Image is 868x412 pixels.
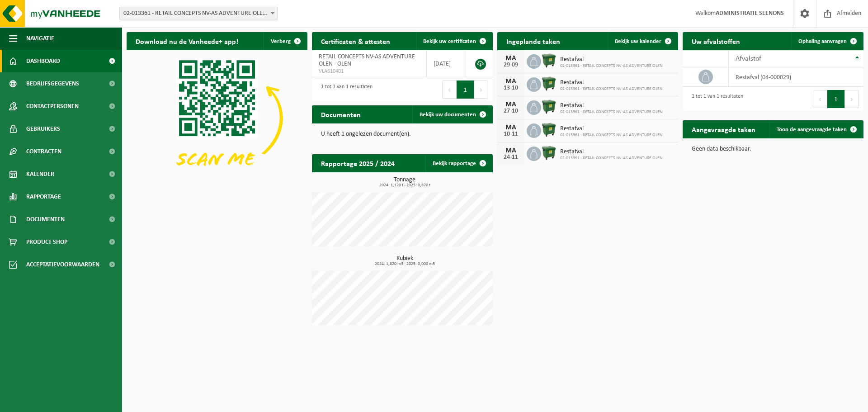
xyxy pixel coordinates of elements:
div: 27-10 [502,108,520,114]
span: 02-013361 - RETAIL CONCEPTS NV-AS ADVENTURE OLEN [560,156,662,161]
td: restafval (04-000029) [729,67,863,87]
span: Kalender [26,163,54,185]
span: Dashboard [26,50,60,72]
a: Ophaling aanvragen [791,32,863,50]
div: MA [502,78,520,85]
div: 29-09 [502,62,520,68]
span: Documenten [26,208,65,231]
span: Product Shop [26,231,67,253]
h3: Tonnage [316,177,493,188]
h2: Aangevraagde taken [683,120,764,138]
img: WB-1100-HPE-GN-04 [541,76,557,91]
img: Download de VHEPlus App [127,50,307,186]
div: 13-10 [502,85,520,91]
span: Restafval [560,148,662,156]
td: [DATE] [427,50,466,77]
span: 02-013361 - RETAIL CONCEPTS NV-AS ADVENTURE OLEN [560,63,662,69]
h2: Documenten [312,105,370,123]
div: MA [502,101,520,108]
span: Restafval [560,125,662,133]
a: Bekijk uw kalender [608,32,677,50]
div: MA [502,147,520,154]
img: WB-1100-HPE-GN-04 [541,145,557,161]
span: Contracten [26,140,61,163]
span: Restafval [560,79,662,86]
span: Gebruikers [26,118,60,140]
span: Bekijk uw certificaten [423,38,476,44]
span: 02-013361 - RETAIL CONCEPTS NV-AS ADVENTURE OLEN [560,109,662,115]
span: 02-013361 - RETAIL CONCEPTS NV-AS ADVENTURE OLEN [560,86,662,92]
button: Next [845,90,859,108]
p: Geen data beschikbaar. [692,146,854,152]
span: Verberg [271,38,291,44]
button: Previous [813,90,827,108]
span: Ophaling aanvragen [798,38,847,44]
span: 02-013361 - RETAIL CONCEPTS NV-AS ADVENTURE OLEN [560,133,662,138]
div: 1 tot 1 van 1 resultaten [687,89,743,109]
span: RETAIL CONCEPTS NV-AS ADVENTURE OLEN - OLEN [319,53,415,67]
a: Bekijk uw certificaten [416,32,492,50]
h2: Certificaten & attesten [312,32,399,50]
a: Toon de aangevraagde taken [769,120,863,138]
span: Restafval [560,56,662,63]
button: Verberg [264,32,307,50]
strong: ADMINISTRATIE SEENONS [716,10,784,17]
span: Navigatie [26,27,54,50]
span: Bekijk uw documenten [420,112,476,118]
h2: Ingeplande taken [497,32,569,50]
a: Bekijk rapportage [425,154,492,172]
button: 1 [827,90,845,108]
div: 10-11 [502,131,520,137]
span: 02-013361 - RETAIL CONCEPTS NV-AS ADVENTURE OLEN - OLEN [119,7,278,20]
img: WB-1100-HPE-GN-04 [541,99,557,114]
button: 1 [457,81,474,99]
span: Rapportage [26,185,61,208]
button: Previous [442,81,457,99]
span: Restafval [560,102,662,109]
span: Toon de aangevraagde taken [777,127,847,133]
p: U heeft 1 ongelezen document(en). [321,131,484,137]
span: Afvalstof [736,55,761,62]
div: 24-11 [502,154,520,161]
div: 1 tot 1 van 1 resultaten [316,80,373,99]
div: MA [502,124,520,131]
span: Bekijk uw kalender [615,38,661,44]
a: Bekijk uw documenten [412,105,492,123]
span: 2024: 1,120 t - 2025: 0,870 t [316,183,493,188]
span: Acceptatievoorwaarden [26,253,99,276]
img: WB-1100-HPE-GN-04 [541,122,557,137]
span: Bedrijfsgegevens [26,72,79,95]
div: MA [502,55,520,62]
img: WB-1100-HPE-GN-04 [541,53,557,68]
h2: Download nu de Vanheede+ app! [127,32,247,50]
button: Next [474,81,488,99]
h2: Uw afvalstoffen [683,32,749,50]
span: VLA610401 [319,68,420,75]
h2: Rapportage 2025 / 2024 [312,154,404,172]
h3: Kubiek [316,256,493,266]
span: 02-013361 - RETAIL CONCEPTS NV-AS ADVENTURE OLEN - OLEN [120,7,277,20]
span: 2024: 1,820 m3 - 2025: 0,000 m3 [316,262,493,266]
span: Contactpersonen [26,95,79,118]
